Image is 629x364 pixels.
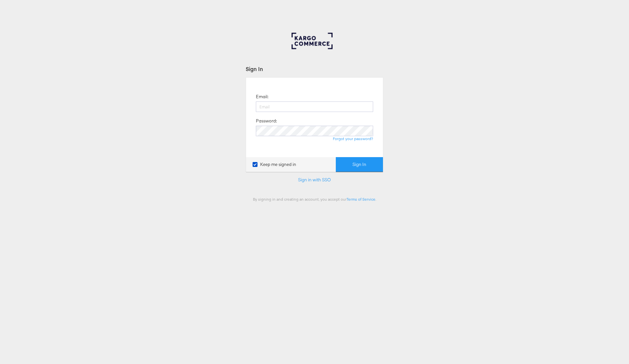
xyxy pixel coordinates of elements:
div: Sign In [246,65,383,73]
input: Email [256,101,373,112]
a: Sign in with SSO [298,177,331,183]
a: Terms of Service [347,197,375,202]
label: Keep me signed in [253,161,296,168]
label: Email: [256,94,268,100]
a: Forgot your password? [333,136,373,141]
label: Password: [256,118,277,124]
button: Sign In [336,157,383,172]
div: By signing in and creating an account, you accept our . [246,197,383,202]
